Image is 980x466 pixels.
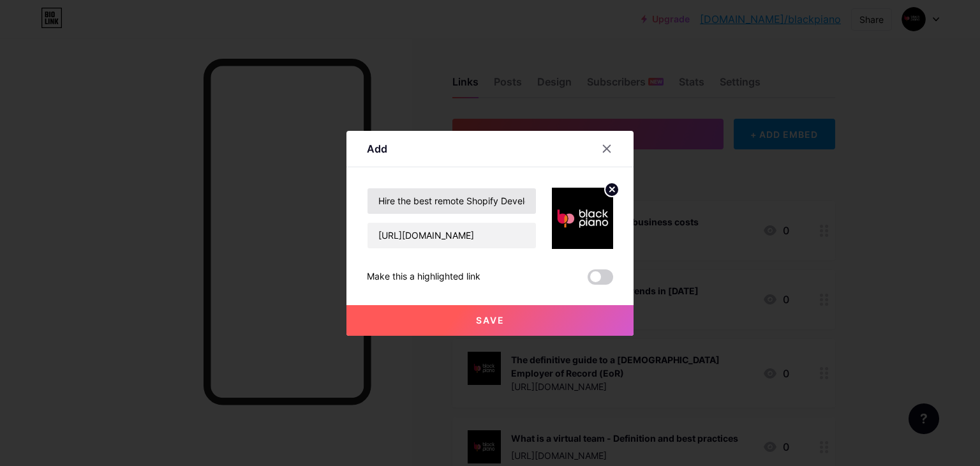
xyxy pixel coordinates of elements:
[367,141,387,156] div: Add
[346,305,634,336] button: Save
[552,188,613,249] img: link_thumbnail
[367,188,536,214] input: Title
[367,269,480,285] div: Make this a highlighted link
[367,223,536,248] input: URL
[476,315,505,326] span: Save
